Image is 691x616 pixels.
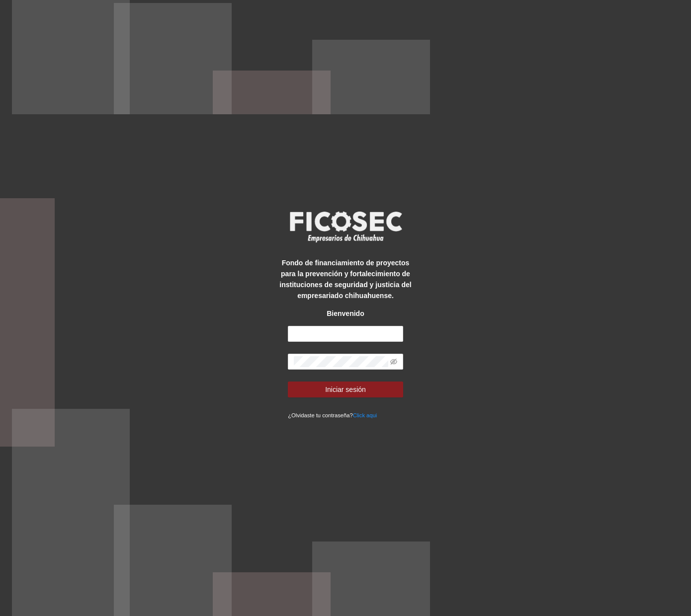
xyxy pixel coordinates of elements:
[353,412,377,418] a: Click aqui
[288,382,403,397] button: Iniciar sesión
[390,358,397,365] span: eye-invisible
[327,309,364,317] strong: Bienvenido
[288,412,377,418] small: ¿Olvidaste tu contraseña?
[283,208,408,245] img: logo
[279,259,411,300] strong: Fondo de financiamiento de proyectos para la prevención y fortalecimiento de instituciones de seg...
[325,384,366,395] span: Iniciar sesión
